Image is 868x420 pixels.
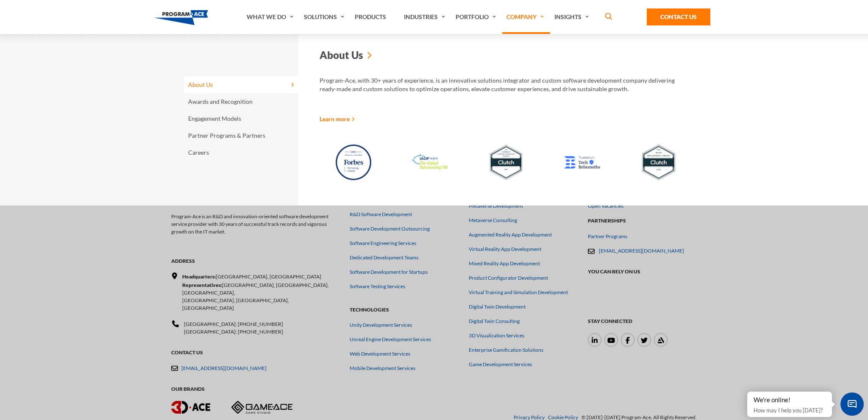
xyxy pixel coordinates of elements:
a: Partner Programs & Partners [184,127,298,144]
a: Awards and Recognition [184,93,298,110]
p: Program-Ace, with 30+ years of experience, is an innovative solutions integrator and custom softw... [320,76,693,93]
a: Engagement Models [184,110,298,127]
img: Icon tech behemoths [554,156,610,169]
img: Icon iaop [402,154,458,171]
span: Chat Widget [840,392,864,416]
a: About Us [184,76,298,93]
img: Forbes badge 2025 [325,145,381,180]
a: Learn more [320,114,355,123]
a: About Us [320,34,693,76]
img: Program-Ace [154,10,208,25]
img: Immersive learning experiences company program ace 2025 [478,145,534,180]
img: Top ar vr development company 2025 [631,145,687,180]
a: Careers [184,144,298,161]
a: Contact Us [647,8,710,25]
p: How may I help you [DATE]? [754,405,826,415]
div: We're online! [754,396,826,404]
